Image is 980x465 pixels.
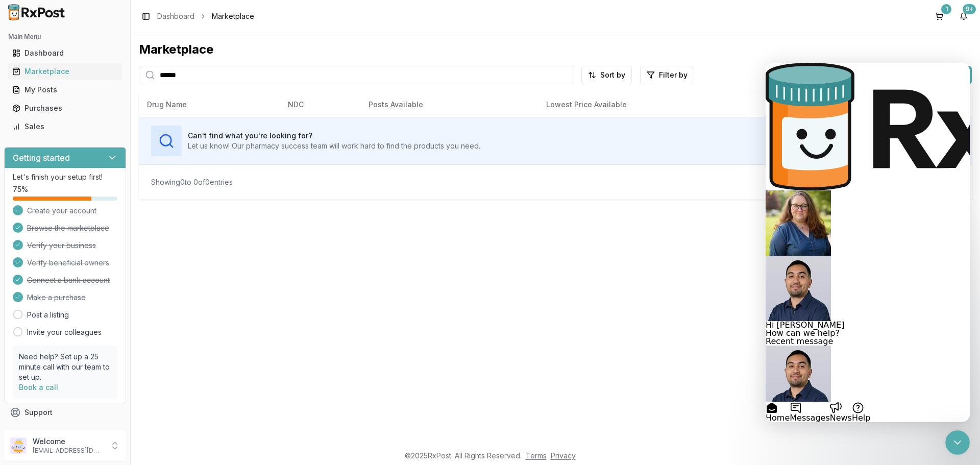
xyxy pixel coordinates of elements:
span: Browse the marketplace [27,223,109,233]
img: User avatar [10,437,27,454]
button: 9+ [955,8,972,25]
button: Help [86,339,105,359]
a: Book a call [19,383,58,391]
button: Dashboard [4,45,126,61]
div: Marketplace [139,41,972,58]
h2: Main Menu [8,33,122,41]
h3: Getting started [13,152,70,164]
button: Sales [4,118,126,135]
p: Let's finish your setup first! [13,172,117,182]
div: Showing 0 to 0 of 0 entries [151,177,233,187]
nav: breadcrumb [157,11,254,21]
span: News [64,350,86,360]
p: Need help? Set up a 25 minute call with our team to set up. [19,352,111,382]
button: Sort by [581,66,632,84]
img: RxPost Logo [4,4,69,20]
div: Dashboard [12,48,118,58]
span: Filter by [659,70,688,80]
button: Marketplace [4,63,126,80]
a: Sales [8,117,122,136]
p: Welcome [33,436,104,447]
span: Verify your business [27,240,96,251]
th: Drug Name [139,92,280,117]
h3: Can't find what you're looking for? [188,131,480,141]
button: Purchases [4,100,126,116]
iframe: Intercom live chat [766,63,970,422]
span: Connect a bank account [27,275,110,285]
div: 9+ [963,4,976,14]
iframe: Intercom live chat [945,430,970,455]
span: Sort by [600,70,625,80]
a: Privacy [551,451,576,460]
th: NDC [280,92,360,117]
span: Messages [24,350,64,360]
a: Marketplace [8,62,122,81]
button: 1 [931,8,947,25]
a: Dashboard [8,44,122,62]
a: Dashboard [157,11,194,21]
span: 75 % [13,184,28,194]
a: Invite your colleagues [27,327,102,337]
a: My Posts [8,81,122,99]
div: 1 [941,4,951,14]
span: Verify beneficial owners [27,258,109,268]
th: Posts Available [360,92,538,117]
button: Feedback [4,422,126,440]
button: Support [4,403,126,422]
button: News [64,339,86,359]
span: Help [86,350,105,360]
p: Let us know! Our pharmacy success team will work hard to find the products you need. [188,141,480,151]
div: Purchases [12,103,118,113]
p: [EMAIL_ADDRESS][DOMAIN_NAME] [33,447,104,455]
a: Post a listing [27,310,69,320]
span: Marketplace [212,11,254,21]
span: Feedback [24,426,59,436]
button: Filter by [640,66,694,84]
a: Terms [526,451,547,460]
span: Make a purchase [27,292,86,303]
th: Lowest Price Available [538,92,781,117]
span: Create your account [27,206,96,216]
a: Purchases [8,99,122,117]
div: Sales [12,121,118,132]
div: Marketplace [12,66,118,77]
div: My Posts [12,85,118,95]
button: My Posts [4,82,126,98]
